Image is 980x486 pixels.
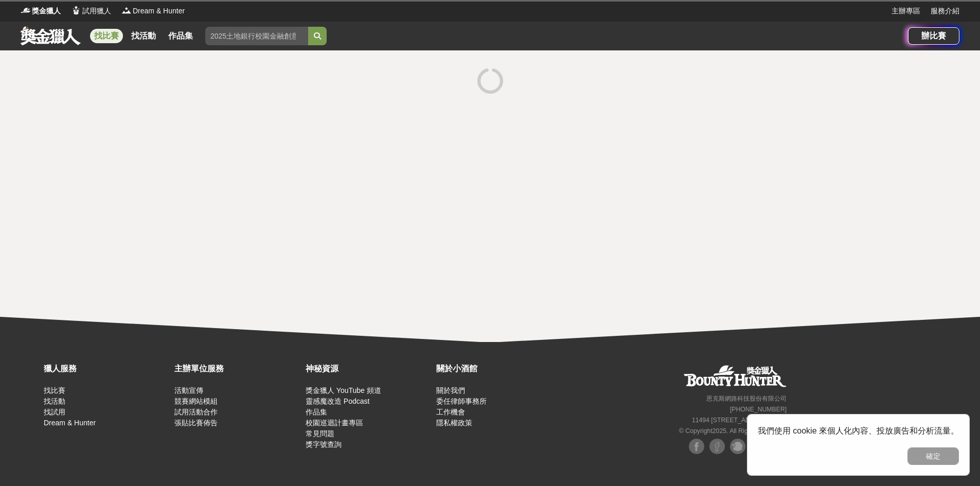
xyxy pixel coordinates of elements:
[306,386,381,394] a: 獎金獵人 YouTube 頻道
[90,29,123,43] a: 找比賽
[892,6,920,16] a: 主辦專區
[907,447,959,465] button: 確定
[174,408,218,416] a: 試用活動合作
[730,406,787,413] small: [PHONE_NUMBER]
[121,6,185,16] a: LogoDream & Hunter
[71,6,111,16] a: Logo試用獵人
[205,27,308,45] input: 2025土地銀行校園金融創意挑戰賽：從你出發 開啟智慧金融新頁
[758,426,959,435] span: 我們使用 cookie 來個人化內容、投放廣告和分析流量。
[306,440,342,448] a: 獎字號查詢
[436,363,562,375] div: 關於小酒館
[21,6,61,16] a: Logo獎金獵人
[436,386,465,394] a: 關於我們
[436,419,472,427] a: 隱私權政策
[689,439,704,454] img: Facebook
[436,397,487,405] a: 委任律師事務所
[133,6,185,16] span: Dream & Hunter
[164,29,197,43] a: 作品集
[32,6,61,16] span: 獎金獵人
[44,397,65,405] a: 找活動
[44,408,65,416] a: 找試用
[306,408,327,416] a: 作品集
[174,386,203,394] a: 活動宣傳
[306,397,369,405] a: 靈感魔改造 Podcast
[730,439,745,454] img: Plurk
[706,395,787,402] small: 恩克斯網路科技股份有限公司
[21,5,31,15] img: Logo
[71,5,81,15] img: Logo
[82,6,111,16] span: 試用獵人
[306,363,431,375] div: 神秘資源
[306,429,334,438] a: 常見問題
[127,29,160,43] a: 找活動
[44,363,169,375] div: 獵人服務
[679,427,787,435] small: © Copyright 2025 . All Rights Reserved.
[44,419,96,427] a: Dream & Hunter
[174,363,300,375] div: 主辦單位服務
[306,419,363,427] a: 校園巡迴計畫專區
[908,27,959,45] a: 辦比賽
[436,408,465,416] a: 工作機會
[174,397,218,405] a: 競賽網站模組
[931,6,959,16] a: 服務介紹
[692,417,787,424] small: 11494 [STREET_ADDRESS] 3 樓
[44,386,65,394] a: 找比賽
[174,419,218,427] a: 張貼比賽佈告
[709,439,725,454] img: Facebook
[121,5,132,15] img: Logo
